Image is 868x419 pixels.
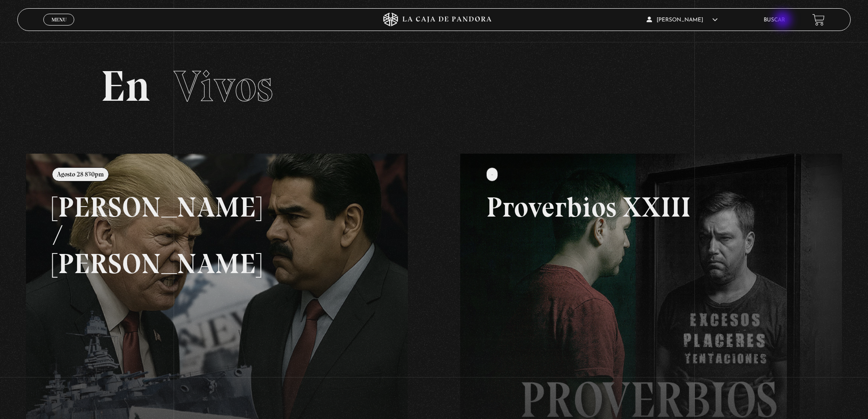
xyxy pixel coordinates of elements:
a: View your shopping cart [812,14,825,26]
span: Menu [51,17,67,22]
span: Cerrar [48,25,70,31]
span: Vivos [174,60,273,112]
h2: En [101,65,767,108]
span: [PERSON_NAME] [647,17,718,23]
a: Buscar [764,17,785,23]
